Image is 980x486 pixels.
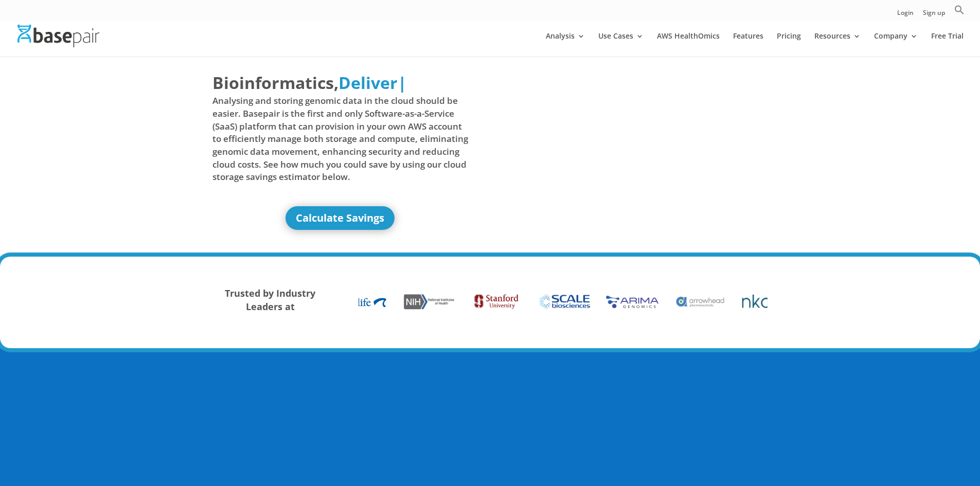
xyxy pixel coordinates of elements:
[657,32,720,57] a: AWS HealthOmics
[733,32,763,57] a: Features
[212,71,338,95] span: Bioinformatics,
[286,206,395,230] a: Calculate Savings
[954,5,965,15] svg: Search
[954,5,965,21] a: Search Icon Link
[897,10,914,21] a: Login
[814,32,861,57] a: Resources
[498,71,754,215] iframe: Basepair - NGS Analysis Simplified
[17,25,99,47] img: Basepair
[338,71,398,94] span: Deliver
[225,287,315,313] strong: Trusted by Industry Leaders at
[546,32,585,57] a: Analysis
[923,10,945,21] a: Sign up
[874,32,918,57] a: Company
[398,71,407,94] span: |
[598,32,644,57] a: Use Cases
[777,32,801,57] a: Pricing
[212,95,469,183] span: Analysing and storing genomic data in the cloud should be easier. Basepair is the first and only ...
[931,32,964,57] a: Free Trial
